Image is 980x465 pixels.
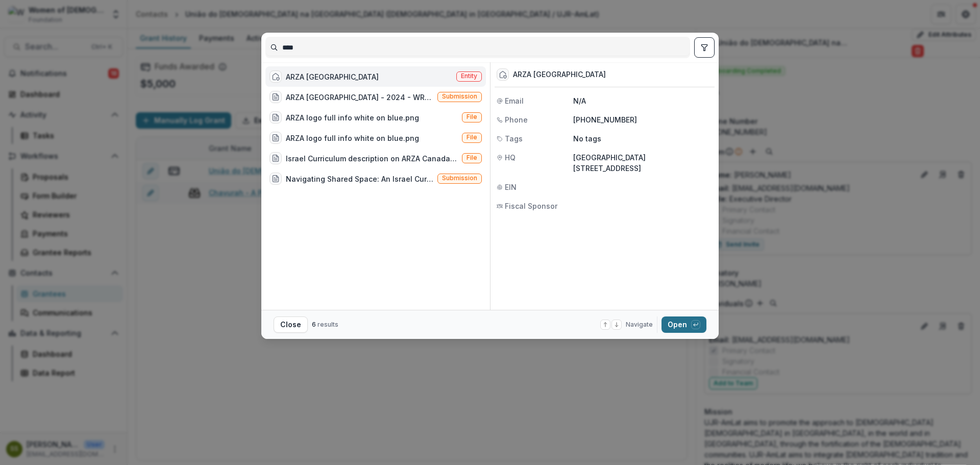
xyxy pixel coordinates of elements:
[505,114,528,125] span: Phone
[505,95,524,106] span: Email
[505,201,557,211] span: Fiscal Sponsor
[626,320,653,329] span: Navigate
[661,316,706,333] button: Open
[286,133,419,143] div: ARZA logo full info white on blue.png
[274,316,308,333] button: Close
[467,154,477,161] span: File
[513,70,606,79] div: ARZA [GEOGRAPHIC_DATA]
[505,133,523,144] span: Tags
[286,92,433,103] div: ARZA [GEOGRAPHIC_DATA] - 2024 - WRJ [DATE]-[DATE] YES Fund Application
[467,134,477,141] span: File
[286,153,458,164] div: Israel Curriculum description on ARZA Canada website.docx
[505,152,516,163] span: HQ
[442,175,477,182] span: Submission
[312,321,316,328] span: 6
[286,174,433,184] div: Navigating Shared Space: An Israel Curriculum for our time, a project of ARZA Canada
[573,133,601,144] p: No tags
[286,112,419,123] div: ARZA logo full info white on blue.png
[505,182,517,192] span: EIN
[467,113,477,120] span: File
[573,152,713,174] p: [GEOGRAPHIC_DATA][STREET_ADDRESS]
[461,72,477,80] span: Entity
[286,71,379,82] div: ARZA [GEOGRAPHIC_DATA]
[573,114,713,125] p: [PHONE_NUMBER]
[694,37,715,58] button: toggle filters
[317,321,338,328] span: results
[442,93,477,100] span: Submission
[573,95,713,106] p: N/A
